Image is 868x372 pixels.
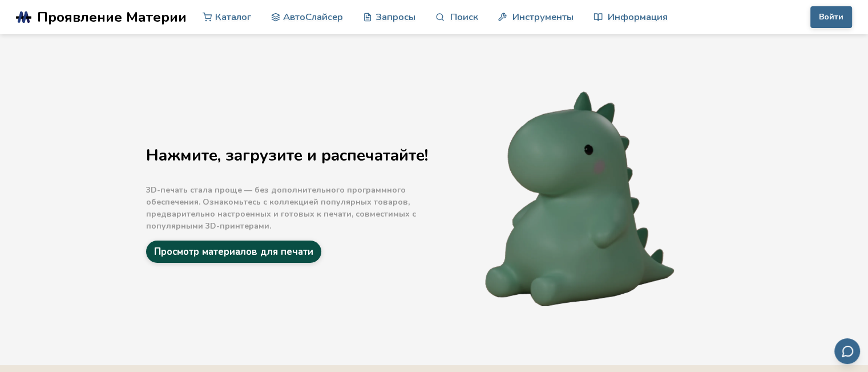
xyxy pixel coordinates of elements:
font: Инструменты [512,10,574,23]
font: Просмотр материалов для печати [154,245,313,258]
font: Информация [608,10,668,23]
button: Отправить отзыв по электронной почте [834,338,860,364]
button: Войти [810,6,852,28]
font: Каталог [215,10,251,23]
font: Нажмите, загрузите и распечатайте! [146,145,428,166]
font: Войти [819,11,843,22]
font: Поиск [450,10,478,23]
font: Запросы [376,10,415,23]
a: Просмотр материалов для печати [146,241,321,263]
font: 3D-печать стала проще — без дополнительного программного обеспечения. Ознакомьтесь с коллекцией п... [146,185,416,231]
font: АвтоСлайсер [283,10,343,23]
font: Проявление Материи [37,7,187,27]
